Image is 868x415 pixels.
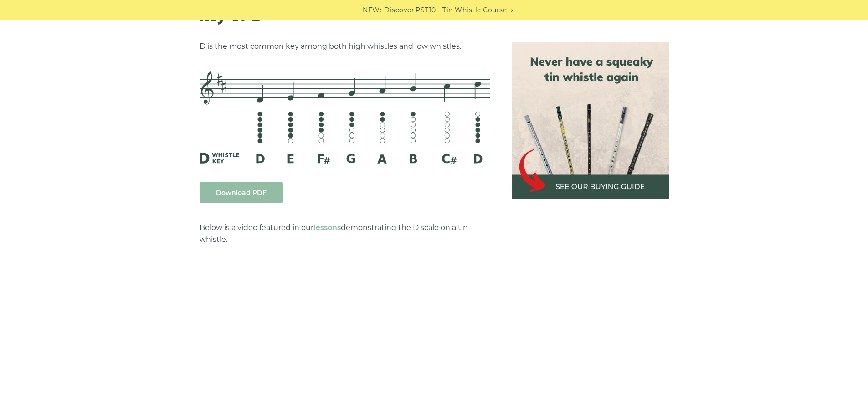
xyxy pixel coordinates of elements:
[200,71,490,163] img: D Whistle Fingering Chart And Notes
[363,5,381,15] span: NEW:
[313,223,341,232] a: lessons
[200,222,490,246] p: Below is a video featured in our demonstrating the D scale on a tin whistle.
[384,5,414,15] span: Discover
[200,41,490,52] p: D is the most common key among both high whistles and low whistles.
[200,182,283,203] a: Download PDF
[512,42,669,199] img: tin whistle buying guide
[416,5,507,15] a: PST10 - Tin Whistle Course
